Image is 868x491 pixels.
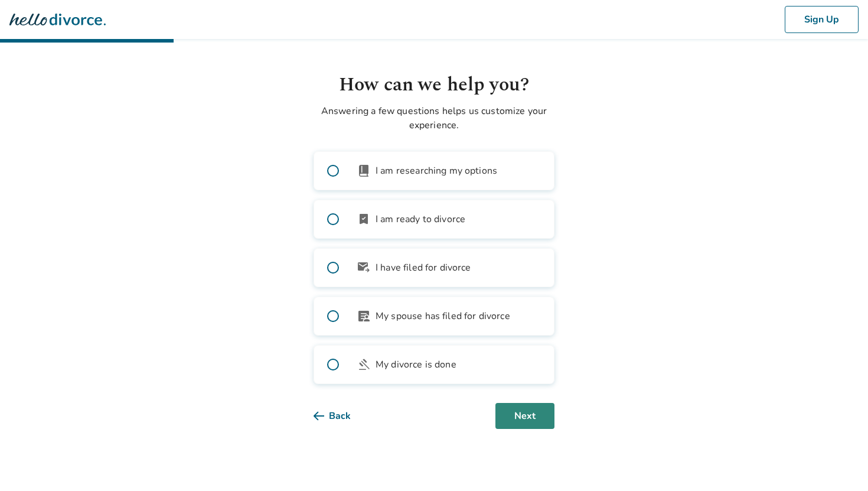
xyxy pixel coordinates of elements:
span: My divorce is done [376,357,456,372]
span: article_person [357,309,371,323]
button: Next [495,403,554,429]
p: Answering a few questions helps us customize your experience. [314,104,554,132]
button: Back [314,403,370,429]
span: outgoing_mail [357,261,371,275]
button: Sign Up [785,6,859,33]
span: My spouse has filed for divorce [376,309,510,323]
iframe: Chat Widget [809,434,868,491]
span: I have filed for divorce [376,261,471,275]
span: I am researching my options [376,164,497,178]
span: I am ready to divorce [376,212,465,226]
span: bookmark_check [357,212,371,226]
h1: How can we help you? [314,71,554,99]
span: book_2 [357,164,371,178]
span: gavel [357,357,371,372]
